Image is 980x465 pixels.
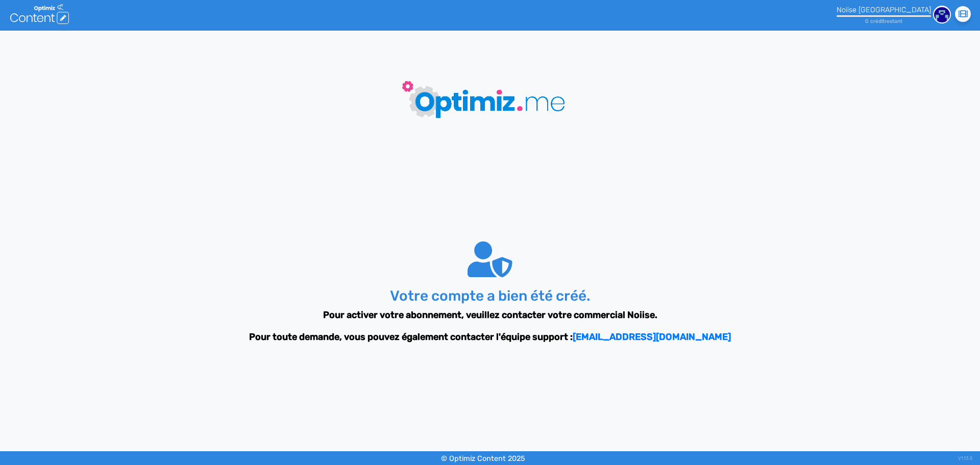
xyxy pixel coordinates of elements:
div: V1.13.5 [958,451,972,465]
img: loader-big-blue.gif [375,55,605,141]
div: Noiise [GEOGRAPHIC_DATA] [837,6,931,14]
small: © Optimiz Content 2025 [441,454,525,463]
h3: Votre compte a bien été créé. [191,287,789,305]
img: f826cda2481552256c8a6435b04bf02d [933,6,951,23]
small: 0 crédit restant [865,18,902,25]
p: Pour activer votre abonnement, veuillez contacter votre commercial Noiise. [191,308,789,322]
a: [EMAIL_ADDRESS][DOMAIN_NAME] [573,331,731,342]
p: Pour toute demande, vous pouvez également contacter l'équipe support : [191,330,789,344]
